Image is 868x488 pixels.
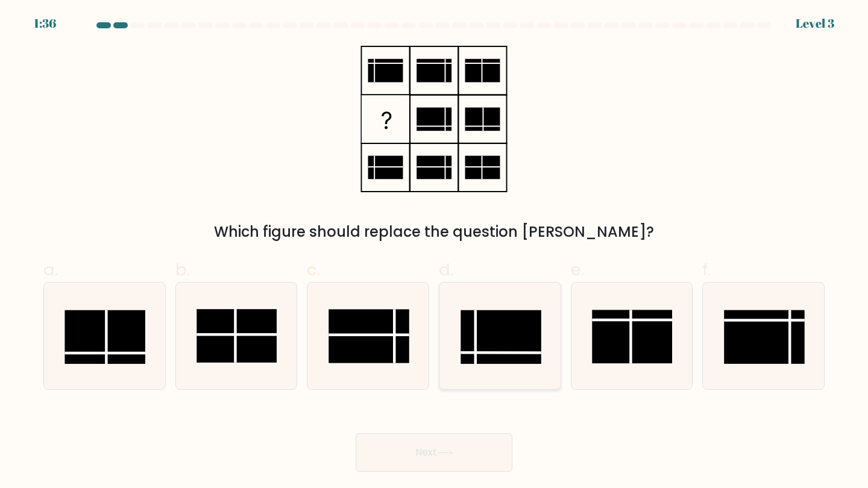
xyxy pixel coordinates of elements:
[51,221,817,243] div: Which figure should replace the question [PERSON_NAME]?
[43,258,58,281] span: a.
[702,258,711,281] span: f.
[175,258,190,281] span: b.
[356,433,512,472] button: Next
[307,258,320,281] span: c.
[571,258,584,281] span: e.
[439,258,453,281] span: d.
[34,14,56,33] div: 1:36
[796,14,834,33] div: Level 3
